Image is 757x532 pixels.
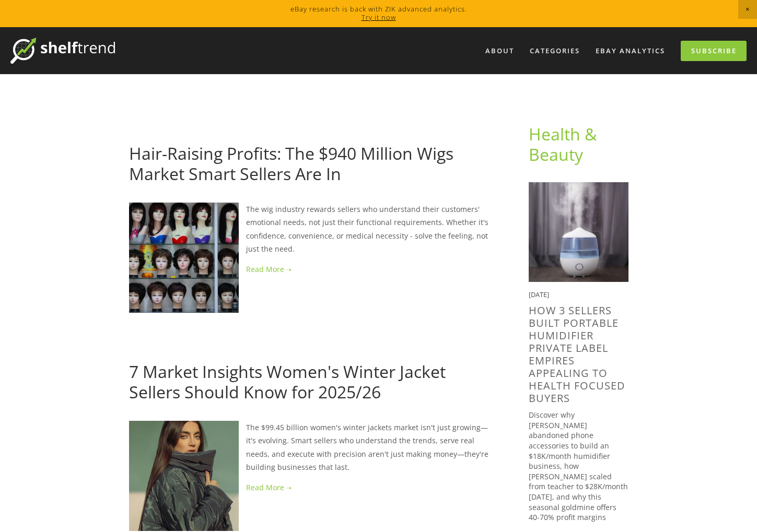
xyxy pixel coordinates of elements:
img: How 3 Sellers Built Portable Humidifier Private Label Empires Appealing To Health Focused Buyers [529,182,628,282]
img: Hair-Raising Profits: The $940 Million Wigs Market Smart Sellers Are In [129,203,239,312]
a: Hair-Raising Profits: The $940 Million Wigs Market Smart Sellers Are In [129,142,453,184]
a: 7 Market Insights Women's Winter Jacket Sellers Should Know for 2025/26 [129,360,446,403]
a: [DATE] [129,344,153,354]
img: 7 Market Insights Women's Winter Jacket Sellers Should Know for 2025/26 [129,421,239,530]
a: Health & Beauty [529,123,601,165]
a: About [479,42,521,60]
a: Subscribe [681,41,747,61]
a: How 3 Sellers Built Portable Humidifier Private Label Empires Appealing To Health Focused Buyers [529,303,625,405]
a: eBay Analytics [589,42,672,60]
div: Categories [523,42,587,60]
a: Try it now [362,13,396,22]
p: The $99.45 billion women's winter jackets market isn't just growing—it's evolving. Smart sellers ... [129,421,495,474]
p: Discover why [PERSON_NAME] abandoned phone accessories to build an $18K/month humidifier business... [529,410,628,523]
img: ShelfTrend [10,38,115,64]
a: [DATE] [129,126,153,136]
p: The wig industry rewards sellers who understand their customers' emotional needs, not just their ... [129,203,495,255]
time: [DATE] [529,290,549,299]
